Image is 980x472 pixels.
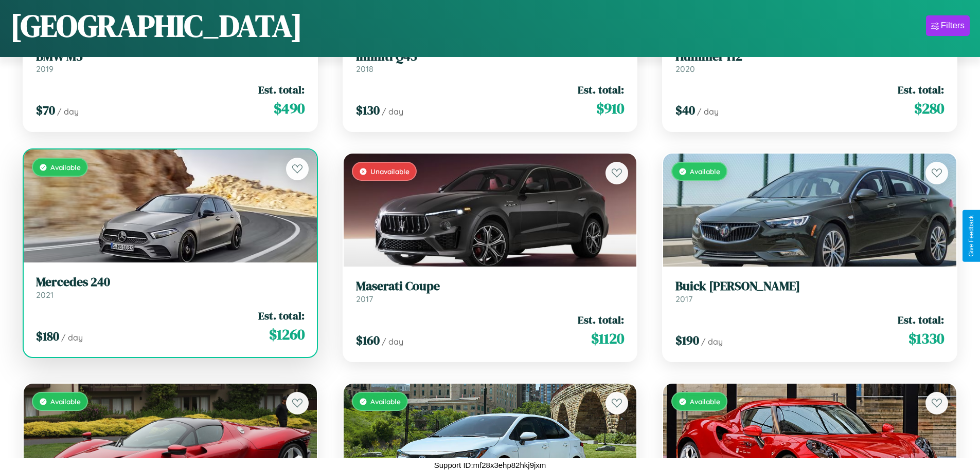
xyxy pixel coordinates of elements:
span: $ 160 [356,332,380,349]
p: Support ID: mf28x3ehp82hkj9jxm [434,458,546,472]
span: Est. total: [898,312,944,327]
span: $ 280 [914,98,944,119]
span: / day [61,332,83,343]
span: Est. total: [258,308,305,323]
span: $ 180 [36,328,59,345]
span: / day [57,106,79,117]
div: Give Feedback [968,215,975,257]
h3: Mercedes 240 [36,275,305,290]
span: $ 490 [274,98,305,119]
a: Buick [PERSON_NAME]2017 [675,279,944,304]
span: / day [382,106,403,117]
h3: Buick [PERSON_NAME] [675,279,944,294]
h1: [GEOGRAPHIC_DATA] [10,5,302,47]
span: Est. total: [898,82,944,97]
span: 2020 [675,64,695,74]
a: Infiniti Q452018 [356,49,625,74]
span: $ 910 [596,98,624,119]
span: / day [701,336,723,347]
span: Unavailable [370,167,409,176]
span: Est. total: [258,82,305,97]
span: 2017 [675,294,692,304]
span: Available [50,163,81,172]
span: $ 70 [36,102,55,119]
span: 2018 [356,64,373,74]
span: $ 1120 [591,328,624,349]
span: Available [690,167,720,176]
span: / day [382,336,403,347]
span: $ 190 [675,332,699,349]
span: Available [690,397,720,406]
span: 2019 [36,64,54,74]
span: Est. total: [578,82,624,97]
span: $ 1260 [269,324,305,345]
span: $ 130 [356,102,380,119]
span: $ 1330 [908,328,944,349]
span: Est. total: [578,312,624,327]
a: Hummer H22020 [675,49,944,74]
span: / day [697,106,719,117]
span: Available [370,397,401,406]
div: Filters [941,21,965,31]
a: Maserati Coupe2017 [356,279,625,304]
span: $ 40 [675,102,695,119]
span: 2017 [356,294,373,304]
h3: Maserati Coupe [356,279,625,294]
span: Available [50,397,81,406]
span: 2021 [36,290,54,300]
a: Mercedes 2402021 [36,275,305,300]
button: Filters [926,15,970,36]
a: BMW M52019 [36,49,305,74]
